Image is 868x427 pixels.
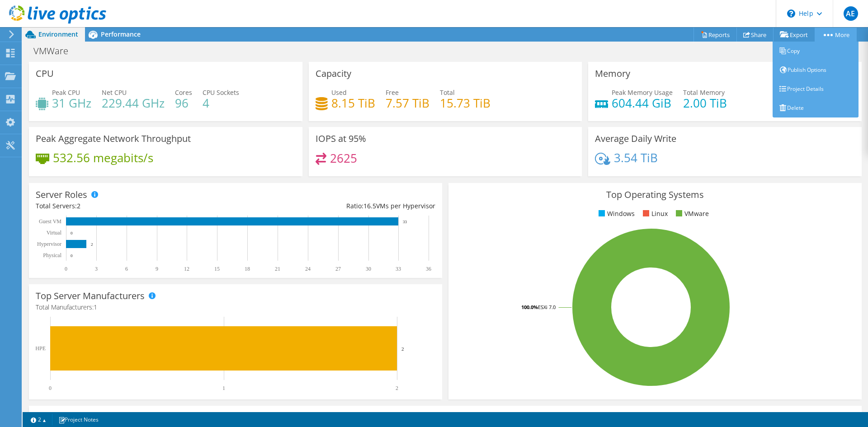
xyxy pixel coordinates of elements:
h3: Top Operating Systems [455,190,855,200]
a: Export [773,28,815,42]
a: Project Details [773,80,859,99]
div: Total Servers: [36,201,236,211]
text: 3 [95,266,98,272]
text: 0 [65,266,67,272]
h4: 8.15 TiB [331,98,375,108]
a: Project Notes [52,414,105,425]
h3: CPU [36,69,54,79]
span: 16.5 [363,202,376,210]
text: 0 [49,385,52,391]
tspan: ESXi 7.0 [538,304,556,310]
text: 33 [403,220,407,224]
a: More [815,28,857,42]
text: Hypervisor [37,241,61,247]
span: 2 [77,202,80,210]
span: Free [386,88,399,97]
svg: \n [787,9,795,18]
h1: VMWare [29,46,82,56]
text: 0 [71,231,73,235]
h3: Server Roles [36,190,87,200]
span: Cores [175,88,192,97]
text: 2 [91,242,93,247]
text: 15 [214,266,220,272]
h4: 604.44 GiB [612,98,673,108]
span: Performance [101,30,141,38]
span: Used [331,88,347,97]
h3: IOPS at 95% [316,134,366,144]
h4: 2.00 TiB [683,98,727,108]
div: Ratio: VMs per Hypervisor [236,201,435,211]
span: Net CPU [102,88,127,97]
text: 0 [71,253,73,258]
li: Windows [596,209,635,219]
h4: Total Manufacturers: [36,302,435,312]
h4: 96 [175,98,192,108]
tspan: 100.0% [521,304,538,310]
text: 18 [245,266,250,272]
text: 6 [125,266,128,272]
text: 2 [401,346,404,352]
a: Share [736,28,774,42]
h4: 532.56 megabits/s [53,153,153,163]
h3: Top Server Manufacturers [36,291,145,301]
li: Linux [641,209,668,219]
h3: Capacity [316,69,351,79]
h4: 4 [203,98,239,108]
h3: Peak Aggregate Network Throughput [36,134,191,144]
text: Physical [43,252,61,258]
span: AE [844,6,858,21]
h3: Average Daily Write [595,134,676,144]
h3: Memory [595,69,630,79]
text: 1 [222,385,225,391]
li: VMware [674,209,709,219]
text: 27 [335,266,341,272]
text: 12 [184,266,189,272]
h4: 15.73 TiB [440,98,491,108]
text: 9 [156,266,158,272]
span: Peak CPU [52,88,80,97]
text: Virtual [47,230,62,236]
text: 36 [426,266,431,272]
h4: 7.57 TiB [386,98,429,108]
text: Guest VM [39,218,61,225]
text: 33 [396,266,401,272]
a: Reports [693,28,737,42]
a: 2 [24,414,52,425]
h4: 3.54 TiB [614,153,658,163]
a: Delete [773,99,859,117]
span: 1 [94,303,97,311]
a: Copy [773,42,859,61]
text: 2 [396,385,398,391]
text: 21 [275,266,280,272]
text: 24 [305,266,311,272]
span: Peak Memory Usage [612,88,673,97]
span: Environment [38,30,78,38]
span: CPU Sockets [203,88,239,97]
h4: 31 GHz [52,98,91,108]
a: Publish Options [773,61,859,80]
text: HPE [35,345,46,352]
h4: 229.44 GHz [102,98,165,108]
span: Total Memory [683,88,725,97]
span: Total [440,88,455,97]
h4: 2625 [330,153,357,163]
text: 30 [366,266,371,272]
